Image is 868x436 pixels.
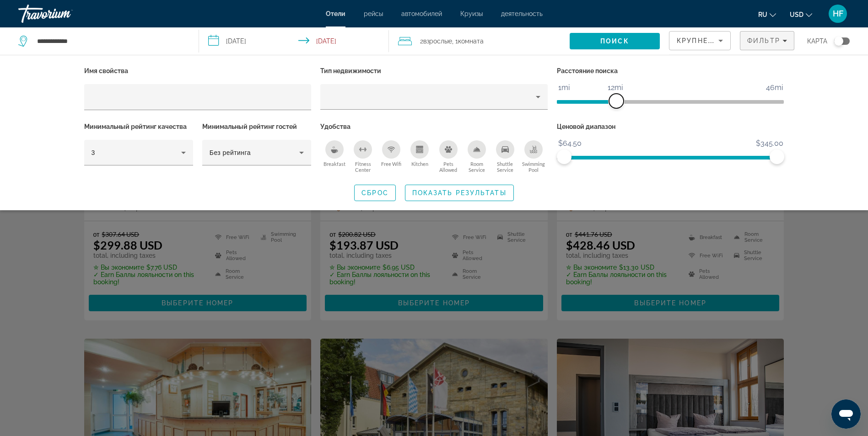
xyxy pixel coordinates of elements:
ngx-slider: ngx-slider [557,156,784,158]
span: , 1 [452,35,484,48]
span: Крупнейшие сбережения [677,37,788,44]
span: Комната [458,37,484,45]
ngx-slider: ngx-slider [557,100,784,102]
button: Toggle map [827,37,850,45]
a: рейсы [364,10,383,17]
button: Change currency [790,8,812,21]
span: 1mi [557,81,571,95]
span: Pets Allowed [434,161,462,173]
button: Filters [740,31,794,50]
span: $64.50 [557,137,583,150]
button: Search [570,33,660,49]
span: Room Service [463,161,491,173]
mat-select: Sort by [677,35,723,46]
p: Расстояние поиска [557,64,784,77]
span: HF [833,9,843,18]
a: Travorium [18,2,110,26]
span: Показать результаты [412,189,507,197]
a: Круизы [460,10,483,17]
span: 46mi [765,81,784,95]
p: Минимальный рейтинг качества [84,120,193,133]
span: Breakfast [323,161,345,167]
p: Ценовой диапазон [557,120,784,133]
iframe: Schaltfläche zum Öffnen des Messaging-Fensters [831,399,861,429]
span: Без рейтинга [210,149,251,156]
p: Тип недвижимости [320,64,548,77]
button: User Menu [826,4,850,23]
button: Change language [758,8,776,21]
input: Search hotel destination [36,34,185,48]
span: Shuttle Service [491,161,519,173]
span: Сброс [361,189,388,197]
button: Free Wifi [377,140,405,173]
button: Pets Allowed [434,140,462,173]
button: Travelers: 2 adults, 0 children [389,27,570,55]
span: 2 [420,35,452,48]
span: ngx-slider-max [770,149,784,164]
span: Fitness Center [349,161,377,173]
span: 3 [92,149,95,156]
button: Select check in and out date [199,27,389,55]
p: Имя свойства [84,64,312,77]
button: Kitchen [405,140,434,173]
a: деятельность [501,10,543,17]
span: ngx-slider [609,94,624,108]
span: Kitchen [411,161,428,167]
span: ru [758,11,767,18]
button: Swimming Pool [519,140,548,173]
span: Взрослые [423,37,452,45]
span: Swimming Pool [519,161,548,173]
button: Shuttle Service [491,140,519,173]
span: USD [790,11,803,18]
mat-select: Property type [328,91,540,102]
span: Поиск [600,37,629,45]
button: Сброс [354,185,396,201]
span: карта [807,35,827,48]
button: Показать результаты [405,185,514,201]
a: автомобилей [401,10,442,17]
div: Hotel Filters [80,64,789,175]
button: Breakfast [320,140,349,173]
p: Удобства [320,120,548,133]
span: ngx-slider [557,149,571,164]
button: Room Service [463,140,491,173]
button: Fitness Center [349,140,377,173]
span: $345.00 [755,137,785,150]
span: Фильтр [747,37,780,44]
a: Отели [326,10,345,17]
span: 12mi [606,81,624,95]
span: Free Wifi [381,161,401,167]
p: Минимальный рейтинг гостей [202,120,311,133]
